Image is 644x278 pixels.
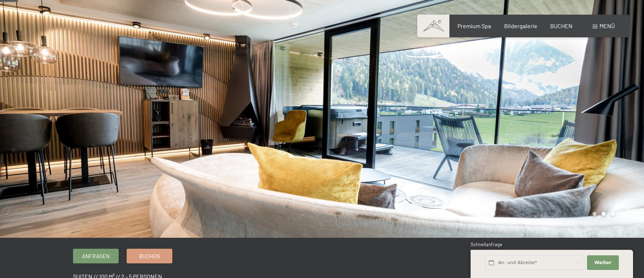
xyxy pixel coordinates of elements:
[504,22,537,29] a: Bildergalerie
[594,259,612,266] span: Weiter
[73,249,118,263] a: Anfragen
[550,22,572,29] a: BUCHEN
[471,241,502,247] span: Schnellanfrage
[139,252,160,260] span: Buchen
[82,252,110,260] span: Anfragen
[457,22,491,29] a: Premium Spa
[599,22,615,29] span: Menü
[127,249,172,263] a: Buchen
[587,255,618,270] button: Weiter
